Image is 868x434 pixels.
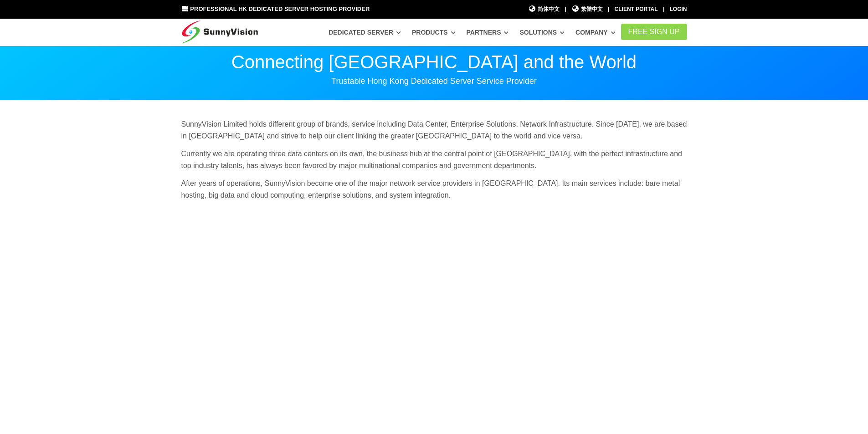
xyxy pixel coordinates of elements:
[329,24,401,41] a: Dedicated Server
[181,118,687,142] p: SunnyVision Limited holds different group of brands, service including Data Center, Enterprise So...
[529,5,560,14] a: 简体中文
[181,76,687,87] p: Trustable Hong Kong Dedicated Server Service Provider
[519,24,565,41] a: Solutions
[181,53,687,71] p: Connecting [GEOGRAPHIC_DATA] and the World
[181,178,687,201] p: After years of operations, SunnyVision become one of the major network service providers in [GEOG...
[670,6,687,12] a: Login
[190,5,370,12] span: Professional HK Dedicated Server Hosting Provider
[615,6,658,12] a: Client Portal
[181,148,687,171] p: Currently we are operating three data centers on its own, the business hub at the central point o...
[467,24,509,41] a: Partners
[663,5,664,14] li: |
[571,5,603,14] a: 繁體中文
[608,5,609,14] li: |
[565,5,566,14] li: |
[412,24,456,41] a: Products
[575,24,616,41] a: Company
[621,24,687,40] a: FREE Sign Up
